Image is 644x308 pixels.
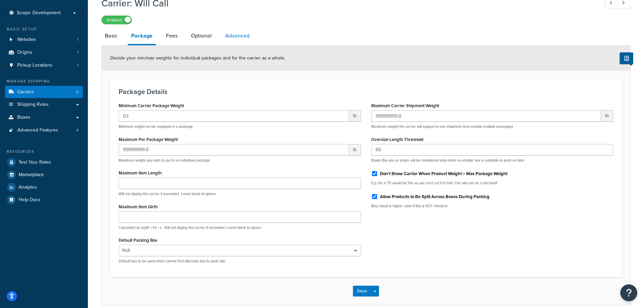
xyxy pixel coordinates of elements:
a: Basic [101,28,121,44]
label: Maximum Carrier Shipment Weight [371,103,439,108]
span: Origins [17,50,32,55]
p: Calculated as 2x(W + H) + L. Will not display the carrier if exceeded. Leave blank to ignore [119,225,361,230]
span: Scope: Development [17,10,61,16]
span: lb [349,144,361,156]
span: Websites [17,37,36,43]
a: Test Your Rates [5,156,83,168]
li: Origins [5,46,83,59]
label: Oversize Length Threshold [371,137,424,142]
label: Enabled [102,16,132,24]
span: 6 [76,89,78,95]
a: Analytics [5,181,83,193]
label: Default Packing Box [119,238,157,243]
span: 1 [77,50,78,55]
div: Manage Shipping [5,78,83,84]
span: Advanced Features [17,127,58,133]
a: Optional [188,28,215,44]
a: Boxes [5,111,83,124]
span: Marketplace [19,172,44,178]
a: Advanced Features4 [5,124,83,137]
a: Carriers6 [5,86,83,98]
label: Maximum Item Girth [119,204,158,209]
button: Save [353,286,371,297]
button: Show Help Docs [620,52,633,64]
p: Maximum weight you wish to put in an individual package [119,158,361,163]
p: May result in higher rates if this is NOT checked [371,204,614,209]
span: Boxes [17,115,30,120]
a: Websites1 [5,33,83,46]
p: Maximum weight the carrier will support in one shipment (may include multiple packages) [371,124,614,129]
span: lb [601,110,613,122]
li: Carriers [5,86,83,98]
li: Advanced Features [5,124,83,137]
span: Test Your Rates [19,160,51,165]
label: Allow Products to Be Split Across Boxes During Packing [380,194,490,200]
a: Package [128,28,156,45]
li: Pickup Locations [5,59,83,72]
a: Origins1 [5,46,83,59]
div: Basic Setup [5,26,83,32]
span: Pickup Locations [17,63,52,68]
span: Carriers [17,89,34,95]
span: Analytics [19,185,37,190]
label: Maximum Item Length [119,170,162,175]
a: Fees [163,28,181,44]
a: Marketplace [5,169,83,181]
span: lb [349,110,361,122]
button: Open Resource Center [620,284,637,301]
a: Help Docs [5,194,83,206]
p: Minimum weight carrier supports in a package [119,124,361,129]
span: 1 [77,37,78,43]
span: 4 [76,127,78,133]
li: Websites [5,33,83,46]
span: 1 [77,63,78,68]
p: E.g. for a TV would be Yes as you can't cut it in half. Can also set on a box itself [371,181,614,186]
label: Don't Show Carrier When Product Weight > Max Package Weight [380,171,507,177]
label: Maximum Per Package Weight [119,137,178,142]
div: Resources [5,149,83,155]
span: Help Docs [19,197,41,203]
p: Boxes this size or larger will be considered only when no smaller box is available to pack an item [371,158,614,163]
a: Advanced [222,28,253,44]
h3: Package Details [119,88,613,95]
a: Shipping Rules [5,98,83,111]
p: Default box to be used when cannot find alternate box to pack into [119,259,361,264]
label: Minimum Carrier Package Weight [119,103,184,108]
span: Shipping Rules [17,102,49,108]
p: Will not display the carrier if exceeded. Leave blank to ignore [119,191,361,196]
span: Decide your min/max weights for individual packages and for the carrier as a whole. [110,54,285,62]
a: Pickup Locations1 [5,59,83,72]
